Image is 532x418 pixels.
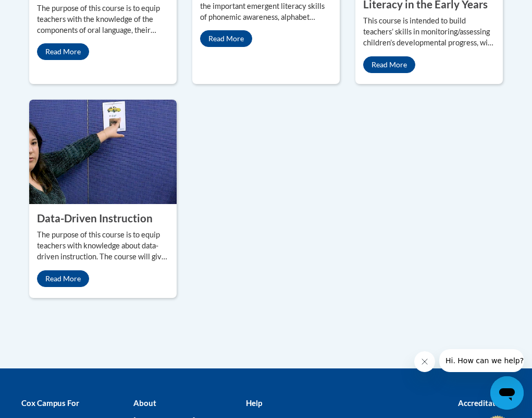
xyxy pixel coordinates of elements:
b: Help [246,398,262,408]
p: The purpose of this course is to equip teachers with knowledge about data-driven instruction. The... [37,230,169,262]
b: Accreditations [458,398,511,408]
p: This course is intended to build teachers’ skills in monitoring/assessing children’s developmenta... [363,16,495,49]
b: About [133,398,156,408]
iframe: Close message [414,351,435,372]
a: Read More [37,43,89,60]
property: Data-Driven Instruction [37,212,153,224]
iframe: Button to launch messaging window [490,376,524,410]
p: The purpose of this course is to equip teachers with the knowledge of the components of oral lang... [37,3,169,36]
a: Read More [37,270,89,287]
img: Data-Driven Instruction [29,100,177,204]
a: Read More [363,56,415,73]
iframe: Message from company [439,349,524,372]
b: Cox Campus For [21,398,79,408]
a: Read More [200,30,252,47]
